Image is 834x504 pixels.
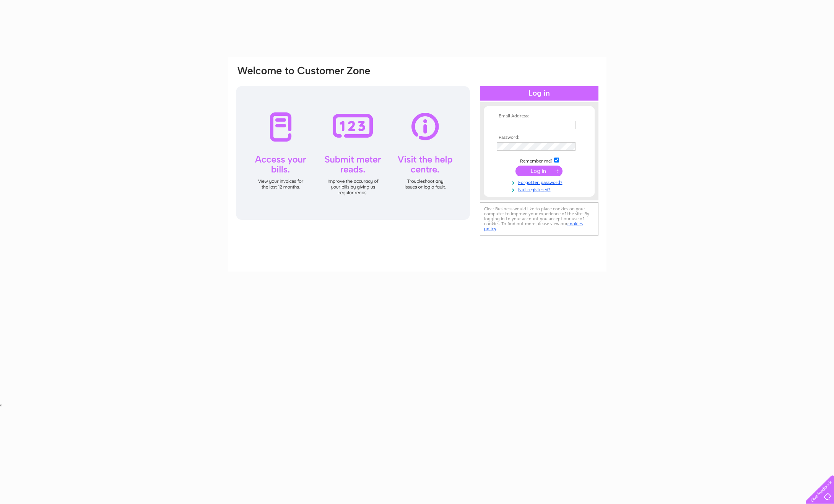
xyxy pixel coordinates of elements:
td: Remember me? [495,156,584,164]
input: Submit [515,166,563,176]
th: Password: [495,135,584,140]
div: Clear Business would like to place cookies on your computer to improve your experience of the sit... [480,202,598,236]
a: Not registered? [497,185,584,193]
th: Email Address: [495,114,584,119]
a: cookies policy [484,221,583,231]
a: Forgotten password? [497,178,584,185]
